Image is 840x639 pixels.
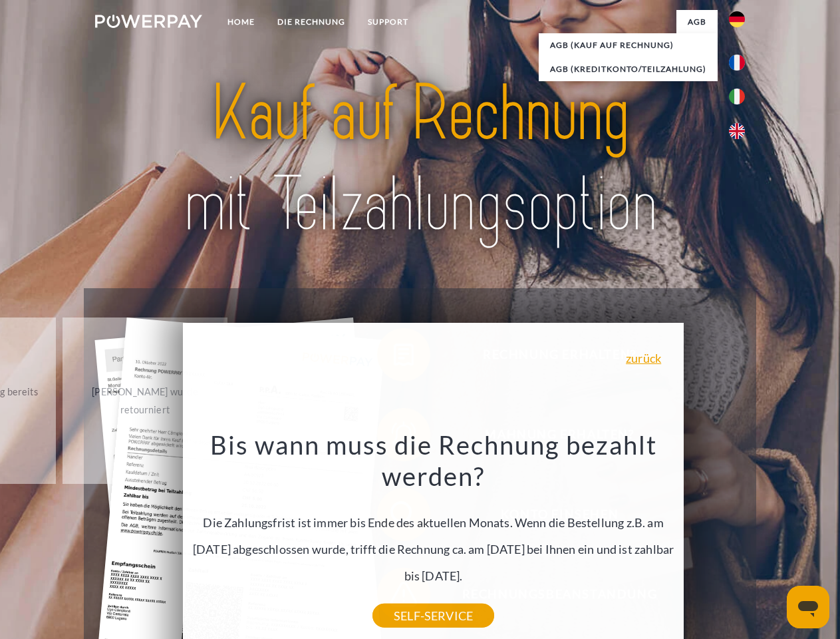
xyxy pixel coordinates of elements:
[729,89,745,105] img: it
[539,57,718,81] a: AGB (Kreditkonto/Teilzahlung)
[191,429,676,493] h3: Bis wann muss die Rechnung bezahlt werden?
[191,429,676,616] div: Die Zahlungsfrist ist immer bis Ende des aktuellen Monats. Wenn die Bestellung z.B. am [DATE] abg...
[729,11,745,27] img: de
[127,64,713,255] img: title-powerpay_de.svg
[95,15,202,28] img: logo-powerpay-white.svg
[539,33,718,57] a: AGB (Kauf auf Rechnung)
[216,10,266,34] a: Home
[626,352,661,364] a: zurück
[70,383,220,419] div: [PERSON_NAME] wurde retourniert
[787,586,829,628] iframe: Schaltfläche zum Öffnen des Messaging-Fensters
[356,10,420,34] a: SUPPORT
[729,123,745,139] img: en
[676,10,718,34] a: agb
[266,10,356,34] a: DIE RECHNUNG
[729,55,745,71] img: fr
[372,604,494,628] a: SELF-SERVICE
